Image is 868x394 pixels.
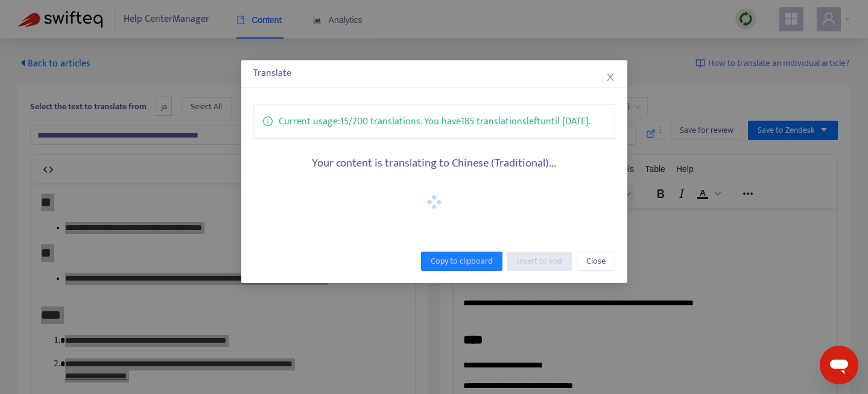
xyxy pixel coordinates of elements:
button: Copy to clipboard [421,252,502,271]
h5: Your content is translating to Chinese (Traditional)... [253,157,615,171]
div: Translate [253,66,615,81]
span: Close [586,255,606,268]
iframe: 開啟傳訊視窗按鈕 [820,346,858,384]
button: Close [604,71,617,84]
span: info-circle [263,114,273,126]
button: Insert to end [507,252,572,271]
span: close [606,72,615,82]
button: Close [577,252,615,271]
p: Current usage: 15 / 200 translations . You have 185 translations left until [DATE] . [279,114,591,129]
